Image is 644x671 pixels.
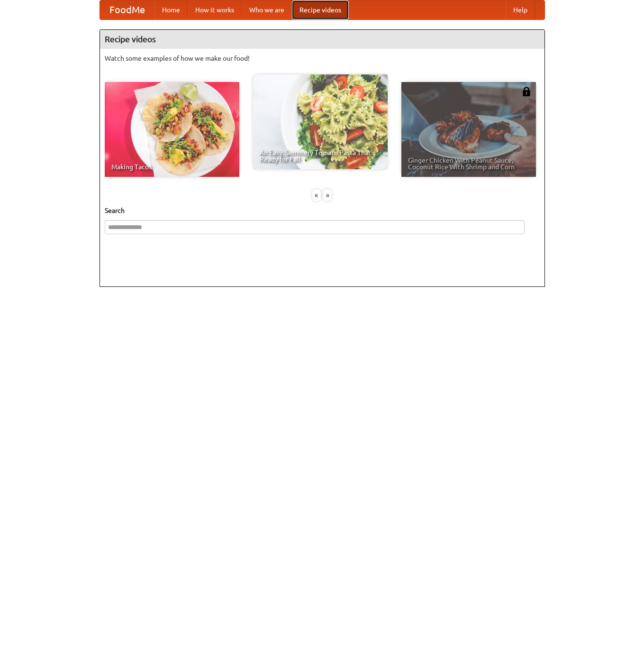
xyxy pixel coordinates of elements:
a: An Easy, Summery Tomato Pasta That's Ready for Fall [253,74,388,169]
h5: Search [105,206,540,215]
h4: Recipe videos [100,30,544,49]
a: Help [506,0,535,19]
div: « [312,189,321,201]
a: Home [154,0,188,19]
a: Making Tacos [105,82,239,177]
a: Recipe videos [292,0,349,19]
span: An Easy, Summery Tomato Pasta That's Ready for Fall [260,149,381,163]
div: » [323,189,332,201]
p: Watch some examples of how we make our food! [105,54,540,63]
a: Who we are [242,0,292,19]
a: FoodMe [100,0,154,19]
img: 483408.png [522,87,531,96]
span: Making Tacos [111,164,233,170]
a: How it works [188,0,242,19]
